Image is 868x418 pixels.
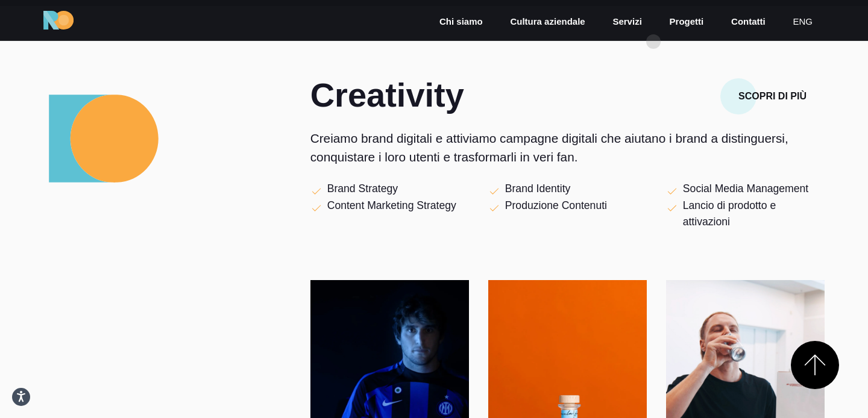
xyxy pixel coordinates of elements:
button: Scopri di più [720,78,825,114]
a: Cultura aziendale [509,15,586,29]
p: Produzione Contenuti [505,198,607,214]
p: Creiamo brand digitali e attiviamo campagne digitali che aiutano i brand a distinguersi, conquist... [310,129,825,166]
p: Social Media Management [683,181,808,198]
p: Brand Strategy [327,181,398,198]
img: Ride On Agency [43,11,74,30]
a: eng [791,15,814,29]
a: Progetti [668,15,705,29]
p: Brand Identity [505,181,571,198]
a: Chi siamo [438,15,484,29]
p: Content Marketing Strategy [327,198,456,214]
p: Lancio di prodotto e attivazioni [683,198,825,229]
a: Contatti [730,15,767,29]
a: Servizi [611,15,643,29]
h2: Creativity [310,78,647,112]
a: Scopri di più [720,88,825,102]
